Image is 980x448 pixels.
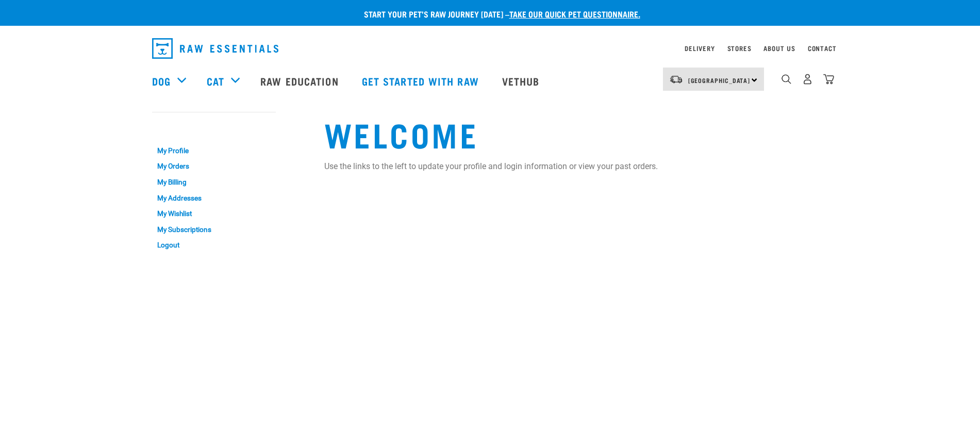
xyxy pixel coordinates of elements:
a: Delivery [685,46,715,50]
img: home-icon@2x.png [823,74,834,85]
a: My Orders [152,159,276,175]
a: My Subscriptions [152,222,276,238]
a: Dog [152,73,171,89]
a: Contact [808,46,837,50]
a: My Profile [152,143,276,159]
a: About Us [763,46,795,50]
a: Stores [727,46,752,50]
a: My Wishlist [152,206,276,222]
nav: dropdown navigation [144,34,837,63]
img: Raw Essentials Logo [152,38,278,59]
a: Raw Education [250,60,351,102]
img: home-icon-1@2x.png [782,74,791,84]
span: [GEOGRAPHIC_DATA] [688,78,751,82]
a: Get started with Raw [352,60,492,102]
img: van-moving.png [669,75,683,84]
a: Logout [152,237,276,253]
h1: Welcome [324,115,828,152]
a: My Billing [152,174,276,190]
a: My Account [152,122,202,127]
a: take our quick pet questionnaire. [509,11,640,16]
a: Vethub [492,60,553,102]
p: Use the links to the left to update your profile and login information or view your past orders. [324,160,828,173]
a: My Addresses [152,190,276,206]
img: user.png [802,74,813,85]
a: Cat [207,73,224,89]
